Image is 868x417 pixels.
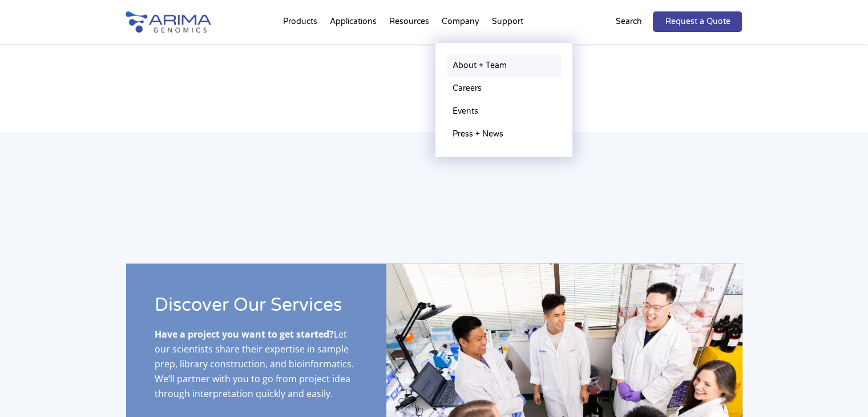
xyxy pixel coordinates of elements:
a: Press + News [447,123,561,146]
img: Arima-Genomics-logo [126,11,211,33]
h2: Discover Our Services [155,292,358,326]
a: About + Team [447,54,561,77]
b: Have a project you want to get started? [155,327,334,340]
p: Search [615,14,641,29]
p: Let our scientists share their expertise in sample prep, library construction, and bioinformatics... [155,326,358,410]
div: Widget de chat [811,362,868,417]
a: Request a Quote [653,11,742,32]
iframe: Chat Widget [811,362,868,417]
a: Events [447,100,561,123]
a: Careers [447,77,561,100]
